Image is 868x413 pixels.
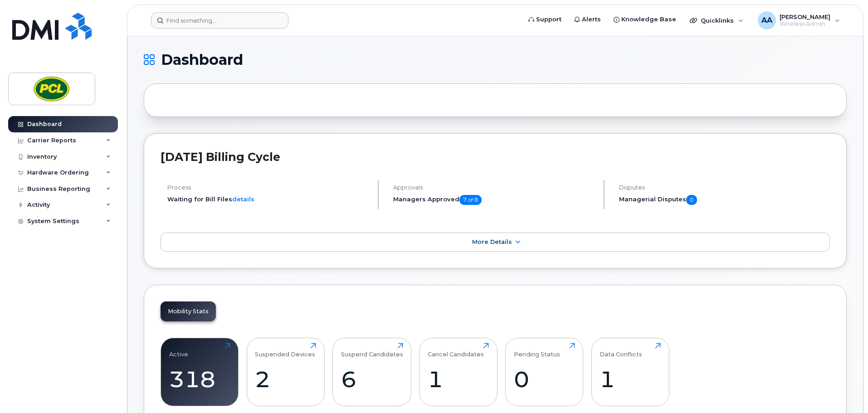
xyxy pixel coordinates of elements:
h4: Process [167,184,370,191]
div: Pending Status [514,343,560,358]
div: 6 [341,366,403,393]
div: Data Conflicts [600,343,642,358]
a: Suspend Candidates6 [341,343,403,401]
a: Suspended Devices2 [255,343,316,401]
a: details [232,195,254,203]
div: Cancel Candidates [428,343,484,358]
span: More Details [472,238,512,245]
div: 318 [169,366,230,393]
div: Suspended Devices [255,343,315,358]
h5: Managers Approved [393,195,596,205]
li: Waiting for Bill Files [167,195,370,204]
div: 2 [255,366,316,393]
div: 0 [514,366,575,393]
h2: [DATE] Billing Cycle [161,150,830,164]
h4: Disputes [619,184,830,191]
h5: Managerial Disputes [619,195,830,205]
div: 1 [428,366,489,393]
a: Data Conflicts1 [600,343,661,401]
a: Active318 [169,343,230,401]
a: Cancel Candidates1 [428,343,489,401]
div: 1 [600,366,661,393]
span: Dashboard [161,53,243,67]
div: Suspend Candidates [341,343,403,358]
span: 7 of 8 [459,195,482,205]
a: Pending Status0 [514,343,575,401]
h4: Approvals [393,184,596,191]
span: 0 [686,195,697,205]
div: Active [169,343,188,358]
